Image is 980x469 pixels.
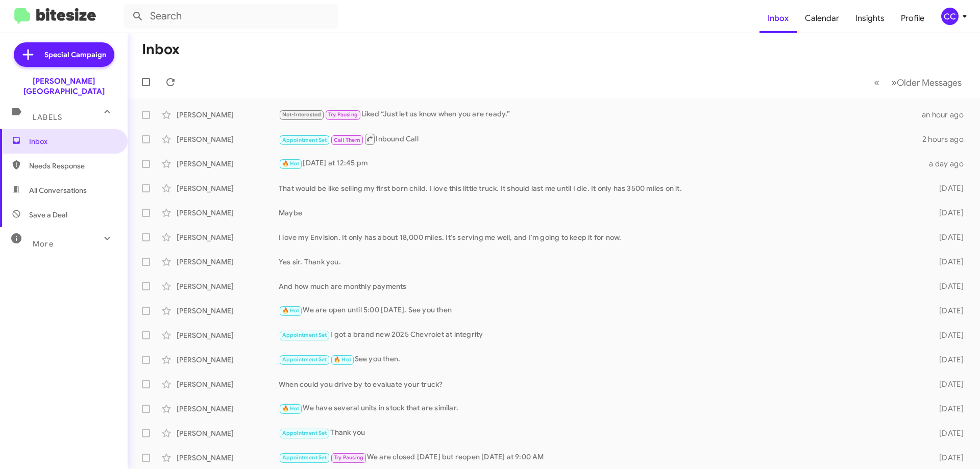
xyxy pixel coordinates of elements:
div: [PERSON_NAME] [177,134,279,144]
div: [DATE] [923,306,972,316]
div: [PERSON_NAME] [177,453,279,463]
div: [DATE] [923,355,972,365]
div: an hour ago [922,110,972,120]
div: a day ago [923,159,972,169]
span: More [33,239,54,249]
div: [PERSON_NAME] [177,404,279,414]
div: [DATE] [923,257,972,267]
span: Save a Deal [29,210,67,220]
div: [PERSON_NAME] [177,330,279,340]
span: Call Them [334,137,360,143]
span: Inbox [29,136,116,146]
div: Inbound Call [279,133,922,145]
a: Special Campaign [14,42,114,67]
div: Liked “Just let us know when you are ready.” [279,109,922,120]
div: I got a brand new 2025 Chevrolet at integrity [279,329,923,341]
div: CC [941,8,959,25]
div: Yes sir. Thank you. [279,257,923,267]
nav: Page navigation example [868,72,968,93]
div: We are closed [DATE] but reopen [DATE] at 9:00 AM [279,452,923,463]
span: Appointment Set [282,332,327,338]
div: When could you drive by to evaluate your truck? [279,379,923,389]
span: All Conversations [29,185,87,195]
div: [DATE] [923,208,972,218]
div: [PERSON_NAME] [177,257,279,267]
div: [DATE] at 12:45 pm [279,158,923,169]
div: And how much are monthly payments [279,281,923,291]
span: Try Pausing [328,111,358,118]
div: [DATE] [923,281,972,291]
div: [DATE] [923,330,972,340]
a: Calendar [797,4,847,33]
span: Labels [33,113,62,122]
div: I love my Envision. It only has about 18,000 miles. It's serving me well, and I'm going to keep i... [279,232,923,242]
div: [PERSON_NAME] [177,306,279,316]
span: 🔥 Hot [282,307,300,314]
div: [PERSON_NAME] [177,110,279,120]
a: Insights [847,4,893,33]
div: 2 hours ago [922,134,972,144]
div: [PERSON_NAME] [177,159,279,169]
div: Maybe [279,208,923,218]
span: Needs Response [29,161,116,171]
div: We are open until 5:00 [DATE]. See you then [279,305,923,316]
div: [PERSON_NAME] [177,281,279,291]
span: Appointment Set [282,454,327,461]
div: [DATE] [923,404,972,414]
div: [PERSON_NAME] [177,183,279,193]
h1: Inbox [142,41,180,58]
span: 🔥 Hot [334,356,351,363]
div: Thank you [279,427,923,439]
span: Appointment Set [282,430,327,436]
div: [DATE] [923,428,972,438]
span: Older Messages [897,77,962,88]
a: Profile [893,4,933,33]
button: Next [885,72,968,93]
div: [PERSON_NAME] [177,428,279,438]
span: Appointment Set [282,137,327,143]
div: [PERSON_NAME] [177,379,279,389]
span: Special Campaign [44,50,106,60]
div: [DATE] [923,183,972,193]
button: Previous [868,72,886,93]
div: We have several units in stock that are similar. [279,403,923,414]
div: [DATE] [923,232,972,242]
div: [PERSON_NAME] [177,208,279,218]
div: [DATE] [923,453,972,463]
a: Inbox [759,4,797,33]
div: That would be like selling my first born child. I love this little truck. It should last me until... [279,183,923,193]
span: « [874,76,879,89]
div: [PERSON_NAME] [177,232,279,242]
span: Not-Interested [282,111,322,118]
span: 🔥 Hot [282,405,300,412]
div: [DATE] [923,379,972,389]
span: Try Pausing [334,454,363,461]
input: Search [124,4,338,29]
span: » [891,76,897,89]
span: Appointment Set [282,356,327,363]
div: [PERSON_NAME] [177,355,279,365]
button: CC [933,8,969,25]
div: See you then. [279,354,923,365]
span: 🔥 Hot [282,160,300,167]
